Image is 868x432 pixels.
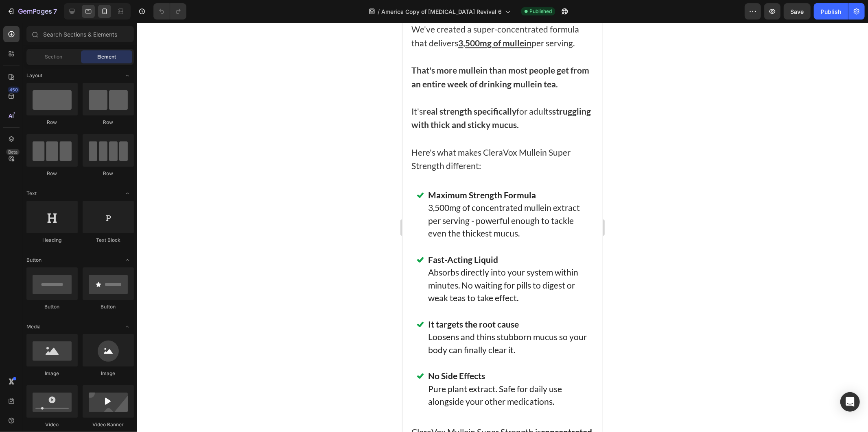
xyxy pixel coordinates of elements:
strong: No Side Effects [26,348,83,358]
input: Search Sections & Elements [26,26,134,42]
div: Undo/Redo [153,3,186,20]
button: 7 [3,3,61,20]
span: Toggle open [121,69,134,82]
span: Element [97,53,116,61]
button: Save [784,3,811,20]
span: Layout [26,72,42,79]
strong: real strength specifically [20,83,114,93]
strong: That's more mullein than most people get from an entire week of drinking mullein tea. [9,42,187,66]
p: 7 [53,7,57,16]
p: 3,500mg of concentrated mullein extract per serving - powerful enough to tackle even the thickest... [26,178,186,217]
strong: Maximum Strength Formula [26,167,133,177]
span: Text [26,190,37,197]
div: Row [83,119,134,126]
div: Text Block [83,237,134,244]
span: Toggle open [121,320,134,333]
span: Save [791,8,804,15]
p: Loosens and thins stubborn mucus so your body can finally clear it. [26,308,186,333]
u: 3,500mg of mullein [56,15,129,25]
div: Button [83,303,134,310]
div: Row [83,170,134,177]
p: Here's what makes CleraVox Mullein Super Strength different: [9,123,191,150]
div: Beta [6,149,20,155]
div: Image [83,370,134,377]
div: Button [26,303,78,310]
div: Video [26,421,78,428]
div: 450 [8,87,20,93]
div: Video Banner [83,421,134,428]
div: Row [26,119,78,126]
span: / [378,7,380,16]
button: Publish [814,3,848,20]
strong: It targets the root cause [26,296,116,306]
p: It's for adults [9,82,191,109]
span: Media [26,323,41,330]
div: Row [26,170,78,177]
span: Button [26,256,42,264]
strong: Fast-Acting Liquid [26,232,96,242]
p: Pure plant extract. Safe for daily use alongside your other medications. [26,360,186,385]
span: Section [45,53,63,61]
span: Toggle open [121,187,134,200]
div: Image [26,370,78,377]
iframe: Design area [402,23,603,432]
span: Published [529,8,552,15]
div: Heading [26,237,78,244]
div: Open Intercom Messenger [840,392,860,412]
div: Publish [821,7,841,16]
span: America Copy of [MEDICAL_DATA] Revival 6 [381,7,502,16]
p: Absorbs directly into your system within minutes. No waiting for pills to digest or weak teas to ... [26,243,186,282]
p: CleraVox Mullein Super Strength is [9,402,191,430]
span: Toggle open [121,254,134,267]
